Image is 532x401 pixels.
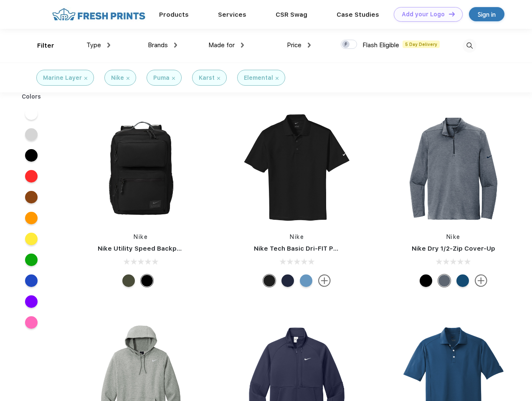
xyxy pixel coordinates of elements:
[287,41,301,49] span: Price
[420,274,432,287] div: Black
[254,245,343,252] a: Nike Tech Basic Dri-FIT Polo
[276,77,279,80] img: filter_cancel.svg
[122,274,135,287] div: Cargo Khaki
[134,233,148,240] a: Nike
[403,41,440,48] span: 5 Day Delivery
[127,77,129,80] img: filter_cancel.svg
[84,77,87,80] img: filter_cancel.svg
[478,10,496,19] div: Sign in
[244,74,273,82] div: Elemental
[111,74,124,82] div: Nike
[15,92,48,101] div: Colors
[263,274,276,287] div: Black
[281,274,294,287] div: Midnight Navy
[141,274,153,287] div: Black
[290,233,304,240] a: Nike
[107,43,110,48] img: dropdown.png
[148,41,168,49] span: Brands
[153,74,170,82] div: Puma
[449,12,455,16] img: DT
[402,11,445,18] div: Add your Logo
[469,7,504,21] a: Sign in
[398,113,509,224] img: func=resize&h=266
[159,11,189,18] a: Products
[241,43,244,48] img: dropdown.png
[217,77,220,80] img: filter_cancel.svg
[37,41,54,51] div: Filter
[446,233,461,240] a: Nike
[438,274,451,287] div: Navy Heather
[218,11,246,18] a: Services
[276,11,307,18] a: CSR Swag
[412,245,495,252] a: Nike Dry 1/2-Zip Cover-Up
[85,113,196,224] img: func=resize&h=266
[43,74,82,82] div: Marine Layer
[362,41,399,49] span: Flash Eligible
[174,43,177,48] img: dropdown.png
[208,41,235,49] span: Made for
[475,274,487,287] img: more.svg
[300,274,312,287] div: University Blue
[50,7,148,22] img: fo%20logo%202.webp
[172,77,175,80] img: filter_cancel.svg
[318,274,331,287] img: more.svg
[308,43,311,48] img: dropdown.png
[241,113,352,224] img: func=resize&h=266
[463,39,476,53] img: desktop_search.svg
[86,41,101,49] span: Type
[199,74,215,82] div: Karst
[98,245,188,252] a: Nike Utility Speed Backpack
[456,274,469,287] div: Gym Blue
